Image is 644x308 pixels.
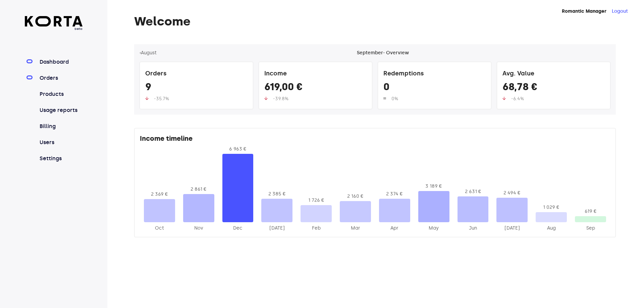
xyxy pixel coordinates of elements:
[38,90,83,98] a: Products
[340,193,371,200] div: 2 160 €
[458,225,489,232] div: 2025-Jun
[418,183,449,190] div: 3 189 €
[301,225,332,232] div: 2025-Feb
[340,225,371,232] div: 2025-Mar
[261,191,292,197] div: 2 385 €
[264,67,367,81] div: Income
[496,190,528,196] div: 2 494 €
[496,225,528,232] div: 2025-Jul
[383,81,486,96] div: 0
[140,50,157,56] button: ‹August
[222,225,254,232] div: 2024-Dec
[38,74,83,82] a: Orders
[25,16,83,31] a: beta
[38,106,83,114] a: Usage reports
[502,67,605,81] div: Avg. Value
[575,208,606,215] div: 619 €
[38,155,83,163] a: Settings
[383,67,486,81] div: Redemptions
[391,96,398,102] span: 0%
[183,225,214,232] div: 2024-Nov
[38,138,83,146] a: Users
[301,197,332,204] div: 1 726 €
[357,50,409,56] div: September - Overview
[25,26,83,31] span: beta
[379,191,410,197] div: 2 374 €
[144,225,175,232] div: 2024-Oct
[140,134,610,146] div: Income timeline
[575,225,606,232] div: 2025-Sep
[145,97,149,100] img: up
[38,122,83,130] a: Billing
[536,204,567,211] div: 1 029 €
[502,97,506,100] img: up
[511,96,524,102] span: -6.4%
[383,97,386,100] img: up
[418,225,449,232] div: 2025-May
[273,96,288,102] span: -39.8%
[536,225,567,232] div: 2025-Aug
[25,16,83,26] img: Korta
[134,15,616,28] h1: Welcome
[154,96,169,102] span: -35.7%
[379,225,410,232] div: 2025-Apr
[264,97,268,100] img: up
[264,81,367,96] div: 619,00 €
[183,186,214,193] div: 2 861 €
[562,8,606,14] strong: Romantic Manager
[145,81,248,96] div: 9
[222,146,254,152] div: 6 963 €
[261,225,292,232] div: 2025-Jan
[612,8,628,15] button: Logout
[144,191,175,198] div: 2 369 €
[38,58,83,66] a: Dashboard
[145,67,248,81] div: Orders
[502,81,605,96] div: 68,78 €
[458,188,489,195] div: 2 631 €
